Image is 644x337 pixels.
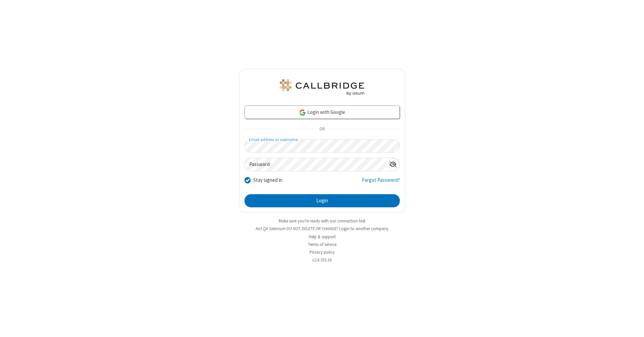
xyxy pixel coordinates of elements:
a: Make sure you're ready with our connection test [279,218,365,224]
a: Forgot Password? [362,176,400,189]
img: google-icon.png [299,109,306,116]
a: Help & support [309,234,336,240]
div: Show password [386,158,399,170]
label: Stay signed in [253,176,282,184]
li: Not QA Selenium DO NOT DELETE OR CHANGE? [239,225,405,232]
a: Terms of service [308,242,336,247]
a: Login with Google [245,106,400,119]
a: Privacy policy [310,249,335,255]
input: Email address or username [245,139,400,153]
button: Login to another company [339,225,388,232]
img: QA Selenium DO NOT DELETE OR CHANGE [278,79,366,95]
span: OR [317,125,327,134]
button: Login [245,194,400,208]
input: Password [245,158,386,171]
li: v2.6.353.1b [239,257,405,263]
